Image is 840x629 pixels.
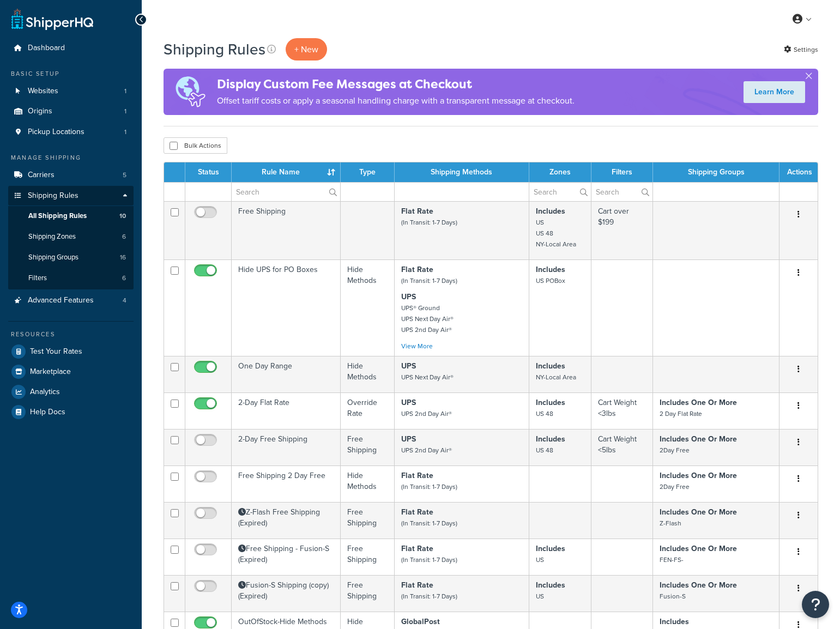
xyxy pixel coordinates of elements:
span: Pickup Locations [28,128,84,137]
strong: Includes One Or More [660,579,737,591]
small: 2 Day Flat Rate [660,409,702,419]
strong: Includes One Or More [660,470,737,481]
td: Hide UPS for PO Boxes [232,259,341,356]
small: Z-Flash [660,518,681,528]
span: Shipping Zones [28,232,76,241]
td: Cart over $199 [591,201,654,259]
td: Free Shipping - Fusion-S (Expired) [232,539,341,575]
span: 10 [119,211,126,221]
input: Search [232,183,340,201]
td: Hide Methods [341,259,395,356]
span: 16 [120,253,126,262]
td: 2-Day Flat Rate [232,392,341,429]
a: View More [401,341,433,351]
strong: Includes [536,543,565,554]
td: Free Shipping [341,539,395,575]
th: Shipping Methods [395,162,529,182]
td: Override Rate [341,392,395,429]
li: Websites [8,81,134,101]
div: Basic Setup [8,69,134,78]
a: Pickup Locations 1 [8,122,134,142]
th: Rule Name : activate to sort column ascending [232,162,341,182]
button: Bulk Actions [164,137,227,154]
th: Shipping Groups [653,162,779,182]
small: US 48 [536,409,553,419]
small: US POBox [536,276,565,286]
strong: Includes One Or More [660,433,737,445]
span: Marketplace [30,367,71,377]
h4: Display Custom Fee Messages at Checkout [217,75,575,93]
span: Dashboard [28,44,65,53]
span: All Shipping Rules [28,211,87,221]
strong: Flat Rate [401,470,433,481]
a: Dashboard [8,38,134,58]
td: Hide Methods [341,356,395,392]
span: 1 [124,107,126,116]
small: (In Transit: 1-7 Days) [401,276,457,286]
th: Status [185,162,232,182]
span: Shipping Groups [28,253,78,262]
input: Search [591,183,653,201]
span: 1 [124,87,126,96]
span: Shipping Rules [28,191,78,201]
small: 2Day Free [660,445,690,455]
small: UPS 2nd Day Air® [401,409,452,419]
td: Free Shipping [341,575,395,612]
strong: UPS [401,397,416,408]
li: Carriers [8,165,134,185]
span: Websites [28,87,58,96]
td: Free Shipping [341,502,395,539]
a: Test Your Rates [8,342,134,361]
td: Cart Weight <3lbs [591,392,654,429]
th: Zones [529,162,591,182]
span: Test Your Rates [30,347,82,356]
small: (In Transit: 1-7 Days) [401,518,457,528]
div: Manage Shipping [8,153,134,162]
input: Search [529,183,591,201]
strong: Includes One Or More [660,543,737,554]
small: UPS 2nd Day Air® [401,445,452,455]
strong: Flat Rate [401,205,433,217]
td: Cart Weight <5lbs [591,429,654,465]
span: 5 [123,171,126,180]
small: Fusion-S [660,591,686,601]
p: + New [286,38,327,61]
strong: Includes One Or More [660,506,737,518]
strong: Includes [660,616,689,627]
th: Actions [779,162,818,182]
strong: Includes [536,360,565,372]
small: (In Transit: 1-7 Days) [401,217,457,227]
span: 4 [123,296,126,305]
strong: UPS [401,360,416,372]
td: One Day Range [232,356,341,392]
strong: Includes [536,433,565,445]
a: Learn More [744,81,805,103]
a: Origins 1 [8,101,134,122]
span: Advanced Features [28,296,94,305]
a: Carriers 5 [8,165,134,185]
li: Shipping Groups [8,247,134,268]
small: US US 48 NY-Local Area [536,217,576,249]
li: All Shipping Rules [8,206,134,226]
a: Help Docs [8,402,134,422]
td: Free Shipping [341,429,395,465]
small: 2Day Free [660,482,690,492]
small: US [536,591,544,601]
th: Type [341,162,395,182]
small: NY-Local Area [536,372,576,382]
strong: Includes [536,579,565,591]
td: 2-Day Free Shipping [232,429,341,465]
a: Settings [784,42,818,57]
span: 6 [122,274,126,283]
a: Analytics [8,382,134,402]
strong: UPS [401,433,416,445]
strong: UPS [401,291,416,303]
strong: Includes [536,264,565,275]
td: Free Shipping 2 Day Free [232,465,341,502]
span: 6 [122,232,126,241]
td: Z-Flash Free Shipping (Expired) [232,502,341,539]
small: (In Transit: 1-7 Days) [401,555,457,565]
small: UPS® Ground UPS Next Day Air® UPS 2nd Day Air® [401,303,454,335]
